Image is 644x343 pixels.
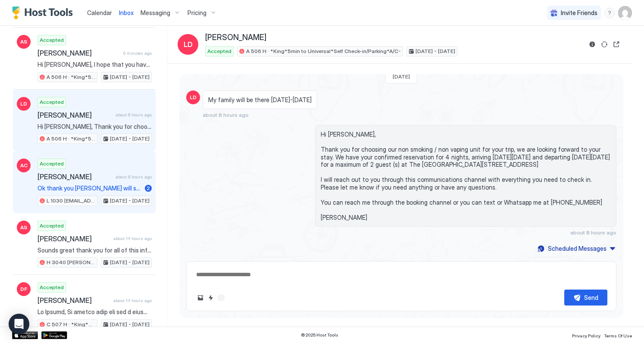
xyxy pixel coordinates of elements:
[40,36,64,44] span: Accepted
[38,234,110,243] span: [PERSON_NAME]
[208,96,312,104] span: My family will be there [DATE]-[DATE]
[119,9,134,16] span: Inbox
[587,39,597,50] button: Reservation information
[110,135,150,143] span: [DATE] - [DATE]
[188,9,206,17] span: Pricing
[184,39,193,50] span: LD
[561,9,597,17] span: Invite Friends
[599,39,610,50] button: Sync reservation
[548,244,606,253] div: Scheduled Messages
[570,229,616,236] span: about 8 hours ago
[190,94,197,101] span: LD
[611,39,622,50] button: Open reservation
[604,333,632,338] span: Terms Of Use
[20,162,28,169] span: AC
[87,9,112,16] span: Calendar
[564,290,607,306] button: Send
[38,246,152,254] span: Sounds great thank you for all of this information. Will reach out as needed via the phone number...
[38,61,152,69] span: Hi [PERSON_NAME], I hope that you have settled in [GEOGRAPHIC_DATA] and are enjoying your stay. P...
[116,112,152,118] span: about 8 hours ago
[110,259,150,266] span: [DATE] - [DATE]
[47,321,95,328] span: C 507 H · *King*5min to Universal*Self Check-in/Parking*A/C*
[12,331,38,339] a: App Store
[584,293,598,302] div: Send
[141,9,170,17] span: Messaging
[38,308,152,316] span: Lo Ipsumd, Si ametco adip eli sed d eiusmodt inci. Utlab etd ma aliquaen ad 68 mi. Venia qu nostr...
[47,73,95,81] span: A 506 H · *King*5min to Universal*Self Check-in/Parking*A/C-
[572,333,600,338] span: Privacy Policy
[113,236,152,241] span: about 14 hours ago
[20,100,27,108] span: LD
[12,6,77,19] a: Host Tools Logo
[40,284,64,291] span: Accepted
[246,47,401,55] span: A 506 H · *King*5min to Universal*Self Check-in/Parking*A/C-
[38,49,120,57] span: [PERSON_NAME]
[536,243,616,254] button: Scheduled Messages
[41,331,67,339] a: Google Play Store
[110,321,150,328] span: [DATE] - [DATE]
[20,224,27,231] span: AS
[38,123,152,131] span: Hi [PERSON_NAME], Thank you for choosing our non smoking / non vaping unit for your trip, we are ...
[206,293,216,303] button: Quick reply
[572,331,600,340] a: Privacy Policy
[618,6,632,20] div: User profile
[38,184,141,192] span: Ok thank you [PERSON_NAME] will stay posted for further instruction.
[110,73,150,81] span: [DATE] - [DATE]
[604,331,632,340] a: Terms Of Use
[147,185,150,191] span: 2
[20,285,27,293] span: DF
[40,222,64,230] span: Accepted
[20,38,27,46] span: AS
[38,296,110,305] span: [PERSON_NAME]
[301,332,338,338] span: © 2025 Host Tools
[116,174,152,180] span: about 8 hours ago
[87,8,112,17] a: Calendar
[40,98,64,106] span: Accepted
[604,8,615,18] div: menu
[110,197,150,205] span: [DATE] - [DATE]
[47,135,95,143] span: A 506 H · *King*5min to Universal*Self Check-in/Parking*A/C-
[47,197,95,205] span: L 1030 [EMAIL_ADDRESS] · [GEOGRAPHIC_DATA]; Hotel Room in [GEOGRAPHIC_DATA]
[38,111,112,119] span: [PERSON_NAME]
[207,47,231,55] span: Accepted
[195,293,206,303] button: Upload image
[47,259,95,266] span: H 3040 [PERSON_NAME]@tatrucks · Beach•King•Pool View•Fast Wi-Fi•A/C•Parking Pass
[38,172,112,181] span: [PERSON_NAME]
[416,47,455,55] span: [DATE] - [DATE]
[203,112,249,118] span: about 8 hours ago
[113,298,152,303] span: about 14 hours ago
[205,33,266,43] span: [PERSON_NAME]
[119,8,134,17] a: Inbox
[321,131,611,221] span: Hi [PERSON_NAME], Thank you for choosing our non smoking / non vaping unit for your trip, we are ...
[123,50,152,56] span: 6 minutes ago
[40,160,64,168] span: Accepted
[393,73,410,80] span: [DATE]
[9,314,29,334] div: Open Intercom Messenger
